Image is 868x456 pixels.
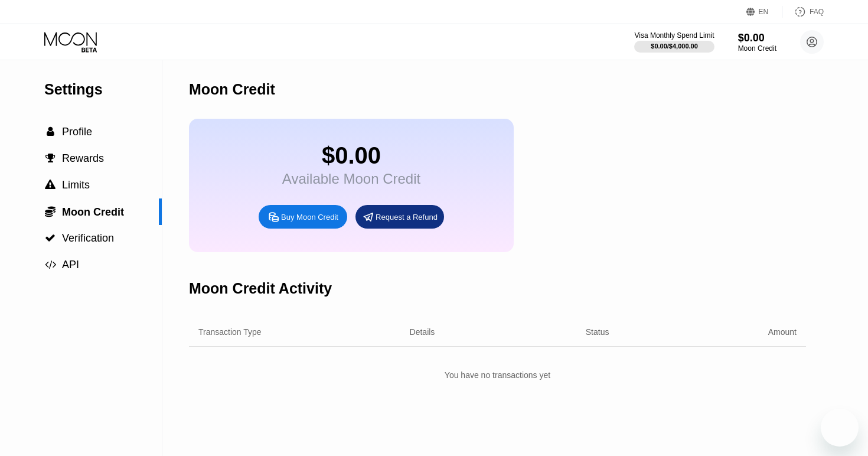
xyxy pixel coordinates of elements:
[759,8,769,16] div: EN
[45,206,56,217] span: 
[634,31,714,53] div: Visa Monthly Spend Limit$0.00/$4,000.00
[62,206,124,218] span: Moon Credit
[44,180,56,190] div: 
[738,44,776,53] div: Moon Credit
[410,327,435,337] div: Details
[62,152,104,164] span: Rewards
[821,409,859,447] iframe: Button to launch messaging window
[45,233,56,243] span: 
[45,259,56,270] span: 
[62,179,90,191] span: Limits
[738,32,776,53] div: $0.00Moon Credit
[634,31,714,40] div: Visa Monthly Spend Limit
[282,171,420,187] div: Available Moon Credit
[738,32,776,44] div: $0.00
[198,327,262,337] div: Transaction Type
[47,126,54,137] span: 
[44,259,56,270] div: 
[810,8,824,16] div: FAQ
[44,81,162,98] div: Settings
[44,206,56,217] div: 
[189,364,806,386] div: You have no transactions yet
[44,126,56,137] div: 
[45,153,56,164] span: 
[62,259,79,271] span: API
[651,43,698,50] div: $0.00 / $4,000.00
[62,232,114,244] span: Verification
[44,233,56,243] div: 
[62,126,92,138] span: Profile
[44,153,56,164] div: 
[281,212,338,222] div: Buy Moon Credit
[355,205,444,229] div: Request a Refund
[189,280,332,297] div: Moon Credit Activity
[376,212,438,222] div: Request a Refund
[782,6,824,18] div: FAQ
[189,81,275,98] div: Moon Credit
[259,205,347,229] div: Buy Moon Credit
[282,142,420,169] div: $0.00
[768,327,797,337] div: Amount
[586,327,609,337] div: Status
[45,180,56,190] span: 
[746,6,782,18] div: EN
